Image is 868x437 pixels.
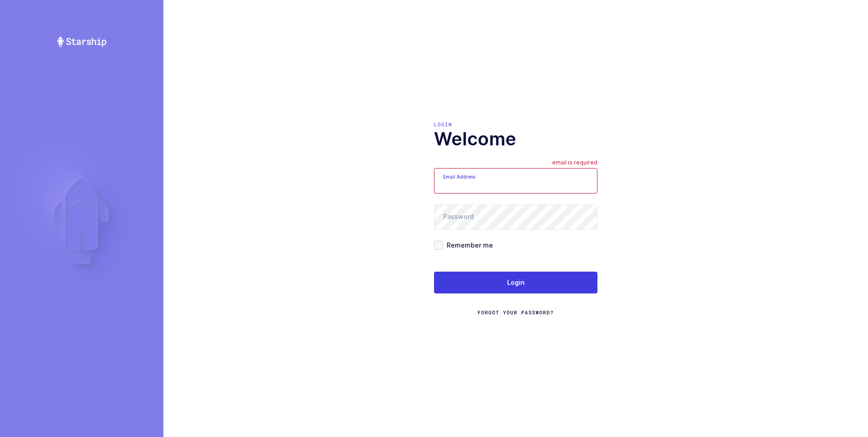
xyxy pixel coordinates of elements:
button: Login [434,272,597,293]
span: Login [507,278,525,287]
a: Forgot Your Password? [478,309,554,316]
div: email is required [552,159,597,168]
h1: Welcome [434,128,597,150]
span: Remember me [443,241,493,249]
input: Email Address [434,168,597,194]
img: Starship [56,36,107,47]
input: Password [434,204,597,230]
div: Login [434,121,597,128]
